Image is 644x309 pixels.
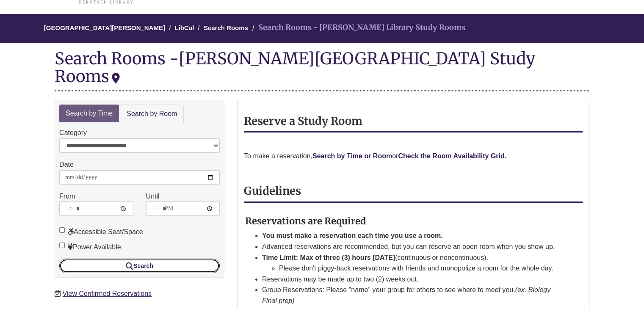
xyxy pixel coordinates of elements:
label: Until [146,191,160,202]
li: Group Reservations: Please "name" your group for others to see where to meet you. [262,284,562,306]
a: Search by Time or Room [312,152,392,160]
strong: Guidelines [244,184,301,198]
label: Category [59,127,87,138]
a: View Confirmed Reservations [63,290,152,297]
a: Search by Room [120,105,184,124]
input: Accessible Seat/Space [59,227,65,233]
a: Search by Time [59,105,119,123]
li: Please don't piggy-back reservations with friends and monopolize a room for the whole day. [279,263,562,274]
li: Reservations may be made up to two (2) weeks out. [262,274,562,285]
label: Accessible Seat/Space [59,226,143,237]
label: From [59,191,75,202]
a: [GEOGRAPHIC_DATA][PERSON_NAME] [44,24,165,31]
a: Search Rooms [204,24,248,31]
input: Power Available [59,243,65,248]
strong: Reserve a Study Room [244,114,362,128]
label: Power Available [59,242,121,253]
button: Search [59,259,220,273]
li: Advanced reservations are recommended, but you can reserve an open room when you show up. [262,241,562,252]
p: To make a reservation, or [244,151,583,162]
strong: You must make a reservation each time you use a room. [262,232,443,239]
strong: Time Limit: Max of three (3) hours [DATE] [262,254,395,261]
label: Date [59,159,74,170]
nav: Breadcrumb [55,14,589,43]
div: Search Rooms - [55,50,589,91]
a: Check the Room Availability Grid. [398,152,506,160]
li: Search Rooms - [PERSON_NAME] Library Study Rooms [250,22,465,34]
div: [PERSON_NAME][GEOGRAPHIC_DATA] Study Rooms [55,48,535,86]
a: LibCal [174,24,194,31]
strong: Reservations are Required [245,215,366,227]
li: (continuous or noncontinuous). [262,252,562,274]
em: (ex. Biology Final prep) [262,286,550,304]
